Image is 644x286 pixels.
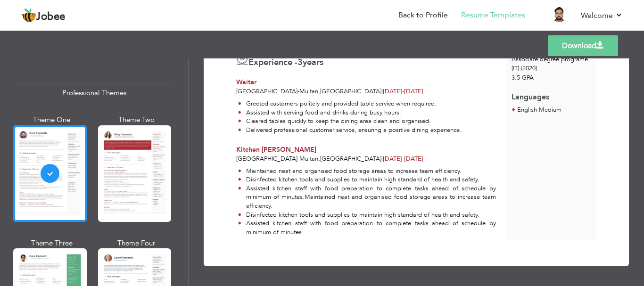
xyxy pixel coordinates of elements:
[238,126,462,135] li: Delivered professional customer service, ensuring a positive dining experience.
[238,108,462,117] li: Assisted with serving food and drinks during busy hours.
[537,106,539,114] span: -
[238,167,496,176] li: Maintained neat and organised food storage areas to increase team efficiency.
[517,106,537,114] span: English
[318,155,320,163] span: ,
[381,155,383,163] span: |
[402,155,404,163] span: -
[238,99,462,108] li: Greeted customers politely and provided table service when required.
[383,155,423,163] span: [DATE]
[236,155,297,163] span: [GEOGRAPHIC_DATA]
[320,87,381,96] span: [GEOGRAPHIC_DATA]
[15,238,89,248] div: Theme Three
[299,87,318,96] span: Multan
[552,7,567,22] img: Profile Img
[402,87,404,96] span: -
[512,74,534,82] span: 3.5 GPA
[512,85,549,103] span: Languages
[381,87,383,96] span: |
[299,155,318,163] span: Multan
[398,10,448,21] a: Back to Profile
[548,35,618,56] a: Download
[521,64,537,73] span: (2020)
[21,8,36,23] img: jobee.io
[297,155,299,163] span: -
[320,155,381,163] span: [GEOGRAPHIC_DATA]
[297,57,303,68] span: 3
[383,87,423,96] span: [DATE]
[238,175,496,184] li: Disinfected kitchen tools and supplies to maintain high standard of health and safety.
[100,115,173,125] div: Theme Two
[15,115,89,125] div: Theme One
[36,12,66,22] span: Jobee
[297,87,299,96] span: -
[236,87,297,96] span: [GEOGRAPHIC_DATA]
[517,106,561,115] li: Medium
[248,57,297,68] span: Experience -
[238,211,496,220] li: Disinfected kitchen tools and supplies to maintain high standard of health and safety.
[581,10,623,21] a: Welcome
[236,145,316,154] span: Kitchen [PERSON_NAME]
[512,55,588,73] span: Associate degree programe (IT)
[236,78,256,87] span: Waiter
[21,8,66,23] a: Jobee
[238,219,496,237] li: Assisted kitchen staff with food preparation to complete tasks ahead of schedule by minimum of mi...
[238,117,462,126] li: Cleared tables quickly to keep the dining area clean and organised.
[318,87,320,96] span: ,
[100,238,173,248] div: Theme Four
[383,155,404,163] span: [DATE]
[15,83,173,103] div: Professional Themes
[238,184,496,211] li: Assisted kitchen staff with food preparation to complete tasks ahead of schedule by minimum of mi...
[461,10,525,21] a: Resume Templates
[297,57,323,69] label: years
[383,87,404,96] span: [DATE]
